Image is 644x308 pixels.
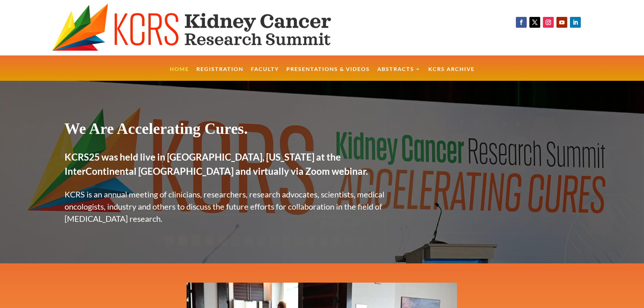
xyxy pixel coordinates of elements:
a: KCRS Archive [428,67,475,81]
a: Follow on Youtube [556,17,567,28]
a: Presentations & Videos [286,67,370,81]
a: Follow on LinkedIn [570,17,581,28]
a: Abstracts [377,67,421,81]
p: KCRS is an annual meeting of clinicians, researchers, research advocates, scientists, medical onc... [65,188,399,225]
a: Follow on X [529,17,540,28]
img: KCRS generic logo wide [52,3,365,52]
a: Registration [196,67,243,81]
a: Home [170,67,189,81]
a: Faculty [251,67,279,81]
h1: We Are Accelerating Cures. [65,119,399,141]
h2: KCRS25 was held live in [GEOGRAPHIC_DATA], [US_STATE] at the InterContinental [GEOGRAPHIC_DATA] a... [65,150,399,182]
a: Follow on Instagram [543,17,554,28]
a: Follow on Facebook [516,17,527,28]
